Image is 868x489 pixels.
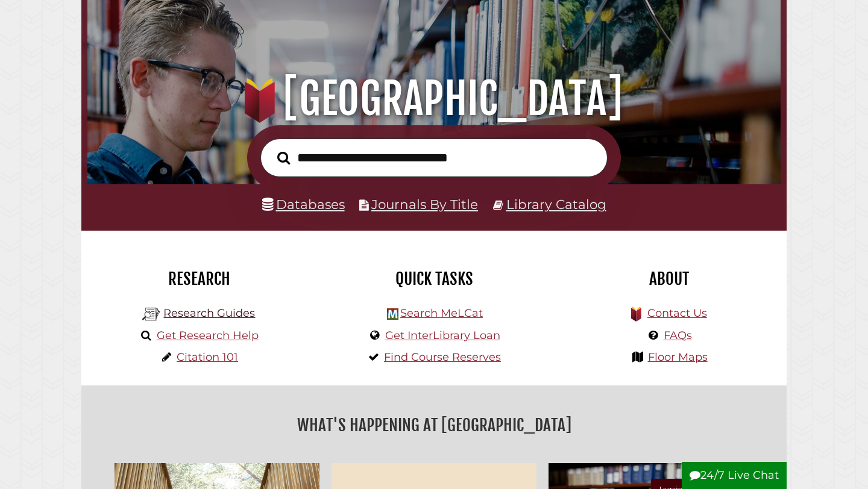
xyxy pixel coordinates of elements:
[506,196,606,212] a: Library Catalog
[277,151,290,164] i: Search
[664,329,692,342] a: FAQs
[400,307,483,320] a: Search MeLCat
[387,308,398,320] img: Hekman Library Logo
[561,269,778,289] h2: About
[271,148,296,168] button: Search
[648,350,708,364] a: Floor Maps
[142,305,160,323] img: Hekman Library Logo
[101,72,768,125] h1: [GEOGRAPHIC_DATA]
[647,307,707,320] a: Contact Us
[384,350,501,364] a: Find Course Reserves
[385,329,500,342] a: Get InterLibrary Loan
[90,269,307,289] h2: Research
[163,307,255,320] a: Research Guides
[90,411,778,439] h2: What's Happening at [GEOGRAPHIC_DATA]
[371,196,478,212] a: Journals By Title
[262,196,345,212] a: Databases
[177,350,238,364] a: Citation 101
[157,329,259,342] a: Get Research Help
[325,269,542,289] h2: Quick Tasks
